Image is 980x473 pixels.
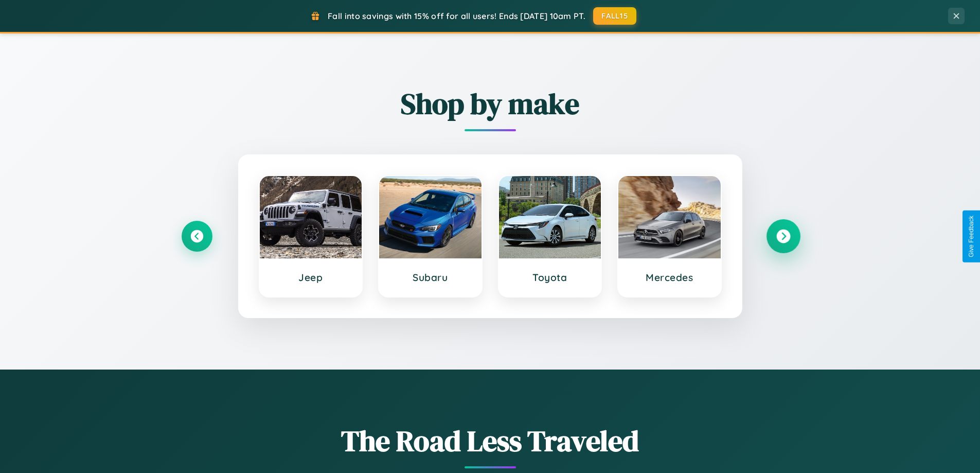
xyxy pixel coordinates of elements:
[328,11,585,21] span: Fall into savings with 15% off for all users! Ends [DATE] 10am PT.
[509,271,591,284] h3: Toyota
[389,271,471,284] h3: Subaru
[629,271,710,284] h3: Mercedes
[968,216,975,257] div: Give Feedback
[182,84,799,124] h2: Shop by make
[182,421,799,461] h1: The Road Less Traveled
[270,271,352,284] h3: Jeep
[593,7,636,25] button: FALL15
